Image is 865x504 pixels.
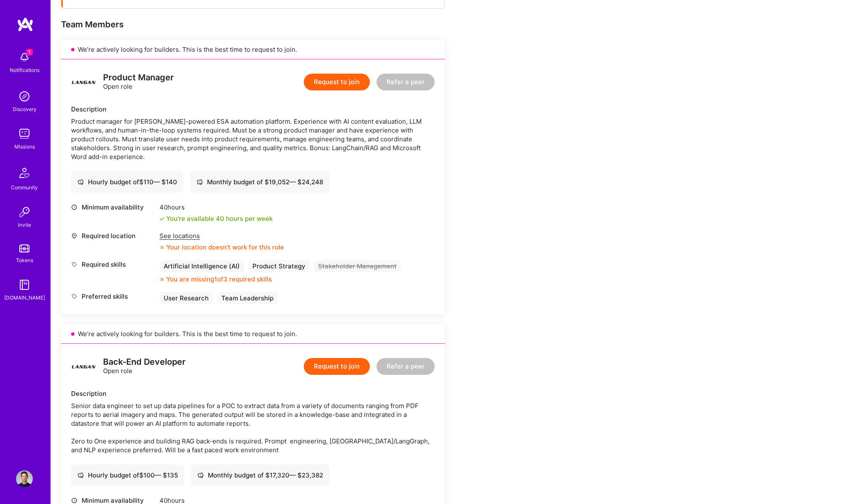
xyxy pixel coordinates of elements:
div: Monthly budget of $ 19,052 — $ 24,248 [196,178,323,186]
div: Description [71,105,435,114]
div: Open role [103,73,174,91]
div: Product Strategy [248,260,310,272]
div: Minimum availability [71,203,155,212]
div: Required location [71,231,155,240]
div: [DOMAIN_NAME] [4,293,45,302]
div: Notifications [10,66,40,74]
div: Team Members [61,19,445,30]
div: Your location doesn’t work for this role [159,243,284,252]
div: See locations [159,231,284,240]
div: Hourly budget of $ 100 — $ 135 [77,471,178,480]
div: Back-End Developer [103,358,186,366]
i: icon Cash [77,472,84,478]
i: icon Clock [71,204,77,210]
div: User Research [159,292,213,304]
div: Stakeholder Management [314,260,401,272]
div: Senior data engineer to set up data pipelines for a POC to extract data from a variety of documen... [71,401,435,454]
a: User Avatar [14,470,35,487]
div: Hourly budget of $ 110 — $ 140 [77,178,177,186]
i: icon Tag [71,261,77,268]
button: Refer a peer [377,74,435,90]
span: 1 [26,49,33,56]
div: Artificial Intelligence (AI) [159,260,244,272]
img: logo [71,69,96,95]
img: Invite [16,204,33,220]
i: icon Cash [197,472,204,478]
i: icon Cash [196,179,203,185]
button: Refer a peer [377,358,435,375]
img: bell [16,49,33,66]
div: You're available 40 hours per week [159,214,273,223]
img: logo [17,17,34,32]
div: Tokens [16,256,33,265]
button: Request to join [304,358,370,375]
img: User Avatar [16,470,33,487]
div: Community [11,183,38,192]
img: logo [71,354,96,379]
div: Preferred skills [71,292,155,301]
div: Required skills [71,260,155,269]
img: discovery [16,88,33,105]
i: icon Tag [71,293,77,300]
div: Team Leadership [217,292,278,304]
img: Community [14,163,34,183]
div: Description [71,389,435,398]
div: You are missing 1 of 3 required skills [166,275,272,284]
i: icon Location [71,233,77,239]
i: icon CloseOrange [159,277,165,282]
div: Missions [14,142,35,151]
i: icon CloseOrange [159,245,165,250]
div: We’re actively looking for builders. This is the best time to request to join. [61,324,445,344]
div: Invite [18,220,31,229]
button: Request to join [304,74,370,90]
img: tokens [19,244,29,252]
img: guide book [16,276,33,293]
i: icon Check [159,216,165,221]
i: icon Clock [71,497,77,504]
div: Product manager for [PERSON_NAME]-powered ESA automation platform. Experience with AI content eva... [71,117,435,161]
div: 40 hours [159,203,273,212]
div: Product Manager [103,73,174,82]
div: Open role [103,358,186,375]
i: icon Cash [77,179,84,185]
img: teamwork [16,125,33,142]
div: We’re actively looking for builders. This is the best time to request to join. [61,40,445,59]
div: Discovery [13,105,37,114]
div: Monthly budget of $ 17,320 — $ 23,382 [197,471,323,480]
